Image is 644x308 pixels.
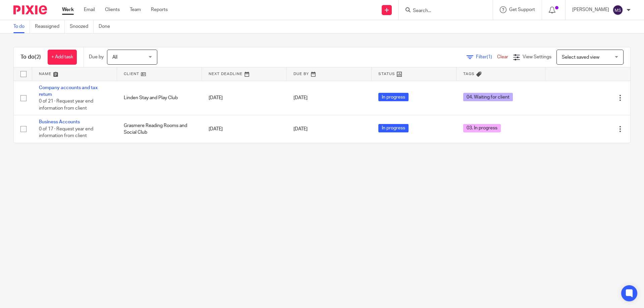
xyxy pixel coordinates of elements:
[572,6,609,13] p: [PERSON_NAME]
[151,6,168,13] a: Reports
[463,124,501,132] span: 03. In progress
[463,72,475,76] span: Tags
[202,115,287,143] td: [DATE]
[497,55,508,59] a: Clear
[62,6,74,13] a: Work
[378,124,409,132] span: In progress
[35,54,41,60] span: (2)
[105,6,120,13] a: Clients
[130,6,141,13] a: Team
[39,120,80,124] a: Business Accounts
[412,8,473,14] input: Search
[20,54,41,61] h1: To do
[48,50,77,65] a: + Add task
[378,93,409,101] span: In progress
[35,20,65,33] a: Reassigned
[70,20,94,33] a: Snoozed
[476,55,497,59] span: Filter
[117,115,202,143] td: Grasmere Reading Rooms and Social Club
[112,55,117,60] span: All
[117,81,202,115] td: Linden Stay and Play Club
[84,6,95,13] a: Email
[509,7,535,12] span: Get Support
[202,81,287,115] td: [DATE]
[13,5,47,14] img: Pixie
[293,127,308,131] span: [DATE]
[487,55,492,59] span: (1)
[562,55,599,60] span: Select saved view
[39,127,93,138] span: 0 of 17 · Request year end information from client
[39,85,98,97] a: Company accounts and tax return
[612,5,623,15] img: svg%3E
[99,20,115,33] a: Done
[463,93,513,101] span: 04. Waiting for client
[39,99,93,111] span: 0 of 21 · Request year end information from client
[293,96,308,100] span: [DATE]
[13,20,30,33] a: To do
[523,55,551,59] span: View Settings
[89,54,104,60] p: Due by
